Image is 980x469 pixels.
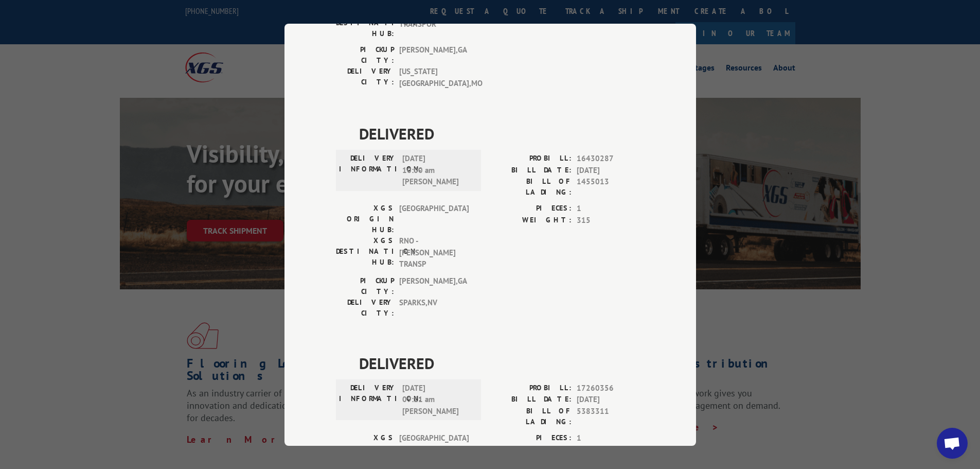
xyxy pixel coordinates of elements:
[336,275,394,297] label: PICKUP CITY:
[490,176,572,198] label: BILL OF LADING:
[577,176,645,198] span: 1455013
[490,405,572,427] label: BILL OF LADING:
[336,235,394,270] label: XGS DESTINATION HUB:
[577,394,645,406] span: [DATE]
[577,214,645,226] span: 315
[336,203,394,235] label: XGS ORIGIN HUB:
[359,351,645,374] span: DELIVERED
[577,153,645,165] span: 16430287
[577,405,645,427] span: 5383311
[490,214,572,226] label: WEIGHT:
[490,153,572,165] label: PROBILL:
[937,428,968,459] div: Open chat
[399,297,469,318] span: SPARKS , NV
[490,164,572,176] label: BILL DATE:
[577,203,645,215] span: 1
[336,44,394,66] label: PICKUP CITY:
[399,66,469,89] span: [US_STATE][GEOGRAPHIC_DATA] , MO
[399,235,469,270] span: RNO - [PERSON_NAME] TRANSP
[359,122,645,145] span: DELIVERED
[490,432,572,444] label: PIECES:
[399,7,469,39] span: KCM - PULSE TRANSPOR
[339,153,397,188] label: DELIVERY INFORMATION:
[490,203,572,215] label: PIECES:
[336,66,394,89] label: DELIVERY CITY:
[336,7,394,39] label: XGS DESTINATION HUB:
[402,153,472,188] span: [DATE] 10:00 am [PERSON_NAME]
[339,382,397,417] label: DELIVERY INFORMATION:
[577,444,645,456] span: 256
[399,275,469,297] span: [PERSON_NAME] , GA
[490,444,572,456] label: WEIGHT:
[336,432,394,464] label: XGS ORIGIN HUB:
[399,432,469,464] span: [GEOGRAPHIC_DATA]
[336,297,394,318] label: DELIVERY CITY:
[490,382,572,394] label: PROBILL:
[577,382,645,394] span: 17260356
[577,432,645,444] span: 1
[402,382,472,417] span: [DATE] 09:11 am [PERSON_NAME]
[577,164,645,176] span: [DATE]
[399,203,469,235] span: [GEOGRAPHIC_DATA]
[399,44,469,66] span: [PERSON_NAME] , GA
[490,394,572,406] label: BILL DATE:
